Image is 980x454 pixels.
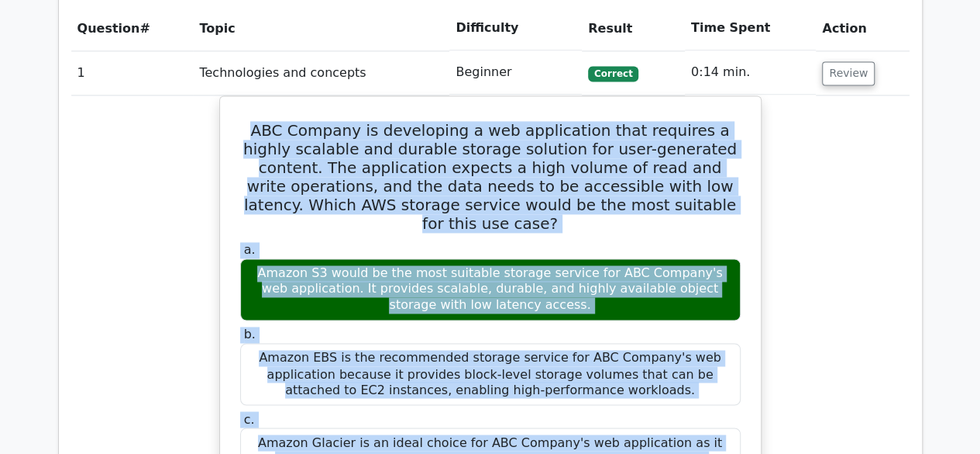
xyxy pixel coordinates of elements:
button: Review [822,61,875,85]
td: 0:14 min. [685,50,816,95]
div: Amazon S3 would be the most suitable storage service for ABC Company's web application. It provid... [240,258,741,321]
span: a. [244,242,256,257]
th: Action [816,6,909,50]
td: 1 [71,50,194,95]
span: c. [244,411,255,426]
td: Technologies and concepts [193,50,449,95]
span: Question [77,21,140,36]
td: Beginner [449,50,582,95]
th: Difficulty [449,6,582,50]
th: Result [582,6,685,50]
th: Topic [193,6,449,50]
span: b. [244,327,256,341]
span: Correct [588,66,638,81]
h5: ABC Company is developing a web application that requires a highly scalable and durable storage s... [239,121,742,233]
div: Amazon EBS is the recommended storage service for ABC Company's web application because it provid... [240,343,741,405]
th: Time Spent [685,6,816,50]
th: # [71,6,194,50]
